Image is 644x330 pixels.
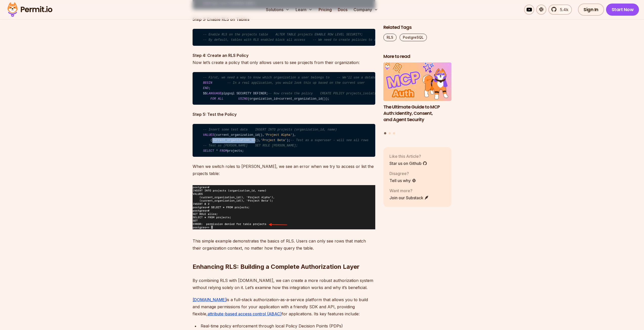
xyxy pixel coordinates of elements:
[207,311,282,316] a: attribute-based access control (ABAC)
[203,33,363,36] span: -- Enable RLS on the projects table ALTER TABLE projects ENABLE ROW LEVEL SECURITY;
[389,160,427,166] a: Star us on Github
[389,188,429,194] p: Want more?
[383,104,452,123] h3: The Ultimate Guide to MCP Auth: Identity, Consent, and Agent Security
[383,63,452,135] div: Posts
[317,5,334,15] a: Pricing
[203,76,595,79] span: -- First, we need a way to know which organization a user belongs to -- We'll use a database func...
[5,1,55,18] img: Permit logo
[578,4,604,16] a: Sign In
[203,144,298,147] span: -- Test as [PERSON_NAME] SET ROLE [PERSON_NAME];
[389,170,416,177] p: Disagree?
[203,133,214,137] span: VALUES
[193,237,375,252] p: This simple example demonstrates the basics of RLS. Users can only see rows that match their orga...
[557,7,568,13] span: 5.4k
[383,63,452,129] li: 1 of 3
[193,72,375,105] code: ; $$ plpgsql SECURITY DEFINER; (organization_id current_organization_id());
[389,195,429,201] a: Join our Substack
[264,5,292,15] button: Solutions
[351,5,380,15] button: Company
[264,133,292,137] span: 'Project Alpha'
[220,149,227,153] span: FROM
[193,297,226,302] a: [DOMAIN_NAME]
[211,97,216,101] span: FOR
[203,38,413,42] span: -- By default, tables with RLS enabled block all access -- We need to create policies to allow sp...
[193,53,248,58] strong: Step 4: Create an RLS Policy
[193,52,375,66] p: Now let’s create a policy that only allows users to see projects from their organization:
[193,296,375,317] p: is a full-stack authorization-as-a-service platform that allows you to build and manage permissio...
[548,5,572,15] a: 5.4k
[383,53,452,60] h2: More to read
[290,139,419,142] span: -- Test as a superuser - will see all rows SELECT * FROM projects;
[193,112,237,117] strong: Step 5: Test the Policy
[218,97,223,101] span: ALL
[389,153,427,159] p: Like this Article?
[384,132,386,135] button: Go to slide 1
[193,185,375,229] img: image.png
[238,97,248,101] span: USING
[389,132,391,134] button: Go to slide 2
[393,132,395,134] button: Go to slide 3
[201,322,375,329] div: Real-time policy enforcement through local Policy Decision Points (PDPs)
[383,34,397,41] a: RLS
[383,24,452,31] h2: Related Tags
[261,139,287,142] span: 'Project Beta'
[207,92,222,95] span: LANGUAGE
[193,124,375,157] code: (current_organization_id(), ), (current_organization_id(), ); projects;
[294,5,315,15] button: Learn
[193,243,375,271] h2: Enhancing RLS: Building a Complete Authorization Layer
[383,63,452,129] a: The Ultimate Guide to MCP Auth: Identity, Consent, and Agent SecurityThe Ultimate Guide to MCP Au...
[606,4,639,16] a: Start Now
[389,178,416,184] a: Tell us why
[203,128,337,131] span: -- Insert some test data INSERT INTO projects (organization_id, name)
[193,277,375,291] p: By combining RLS with [DOMAIN_NAME], we can create a more robust authorization system without rel...
[203,149,214,153] span: SELECT
[336,5,349,15] a: Docs
[193,163,375,177] p: When we switch roles to [PERSON_NAME], we see an error when we try to access or list the projects...
[203,86,209,90] span: END
[383,63,452,101] img: The Ultimate Guide to MCP Auth: Identity, Consent, and Agent Security
[203,81,212,85] span: BEGIN
[400,34,427,41] a: PostgreSQL
[277,97,279,101] span: =
[268,92,415,95] span: -- Now create the policy CREATE POLICY projects_isolation_policy ON projects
